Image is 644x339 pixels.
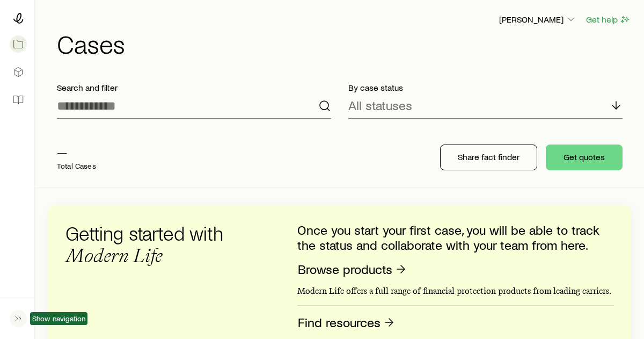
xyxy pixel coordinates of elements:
[297,286,614,297] p: Modern Life offers a full range of financial protection products from leading carriers.
[57,31,631,56] h1: Cases
[4,76,32,87] button: Log in
[65,222,237,266] h3: Getting started with
[4,47,157,56] div: Hello! Please Log In
[32,314,85,323] span: Show navigation
[57,145,96,160] p: —
[297,314,396,331] a: Find resources
[586,13,631,26] button: Get help
[4,76,32,85] a: Log in
[4,4,78,18] img: logo
[297,261,408,278] a: Browse products
[65,244,163,267] span: Modern Life
[546,145,623,170] button: Get quotes
[297,222,614,253] p: Once you start your first case, you will be able to track the status and collaborate with your te...
[348,98,412,113] p: All statuses
[499,13,577,26] button: [PERSON_NAME]
[348,82,623,93] p: By case status
[57,82,331,93] p: Search and filter
[499,14,576,25] p: [PERSON_NAME]
[4,56,157,76] div: You will be redirected to our universal log in page.
[458,152,519,162] p: Share fact finder
[57,162,96,170] p: Total Cases
[440,145,537,170] button: Share fact finder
